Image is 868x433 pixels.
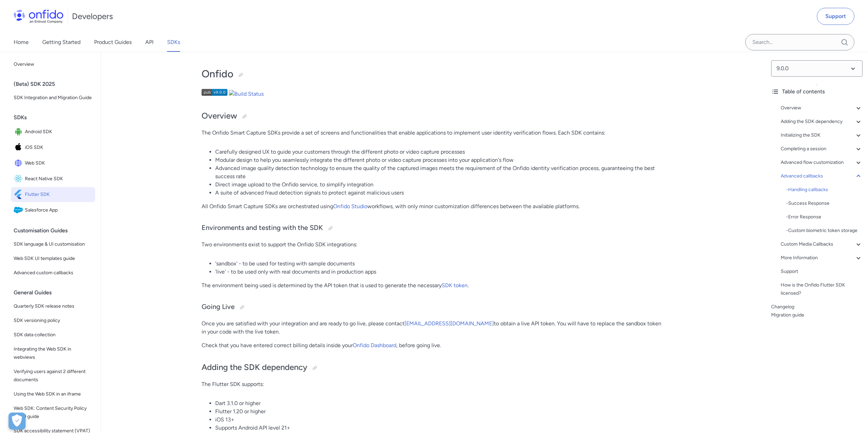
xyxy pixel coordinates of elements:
[771,303,863,311] a: Changelog
[202,129,665,137] p: The Onfido Smart Capture SDKs provide a set of screens and functionalities that enable applicatio...
[42,33,80,52] a: Getting Started
[215,424,665,432] li: Supports Android API level 21+
[25,174,92,184] span: React Native SDK
[14,302,92,310] span: Quarterly SDK release notes
[781,254,863,262] a: More Information
[786,227,863,235] div: - Custom biometric token storage
[202,320,665,336] p: Once you are satisfied with your integration and are ready to go live, please contact to obtain a...
[215,148,665,156] li: Carefully designed UX to guide your customers through the different photo or video capture processes
[11,252,95,265] a: Web SDK UI templates guide
[786,186,863,194] div: - Handling callbacks
[817,8,854,25] a: Support
[11,237,95,251] a: SDK language & UI customisation
[14,390,92,398] span: Using the Web SDK in an iframe
[94,33,132,52] a: Product Guides
[11,124,95,139] a: IconAndroid SDKAndroid SDK
[25,127,92,137] span: Android SDK
[215,407,665,416] li: Flutter 1.20 or higher
[14,205,25,215] img: IconSalesforce App
[14,143,25,152] img: IconiOS SDK
[781,267,863,276] div: Support
[202,67,665,81] h1: Onfido
[167,33,180,52] a: SDKs
[9,413,26,430] div: Cookie Preferences
[229,90,264,98] img: Build Status
[9,413,26,430] button: Open Preferences
[202,380,665,388] p: The Flutter SDK supports:
[202,341,665,350] p: Check that you have entered correct billing details inside your , before going live.
[202,110,665,122] h2: Overview
[202,241,665,249] p: Two environments exist to support the Onfido SDK integrations:
[14,404,92,421] span: Web SDK: Content Security Policy (CSP) guide
[14,60,92,68] span: Overview
[25,190,92,199] span: Flutter SDK
[781,145,863,153] a: Completing a session
[11,299,95,313] a: Quarterly SDK release notes
[745,34,854,50] input: Onfido search input field
[14,94,92,102] span: SDK Integration and Migration Guide
[781,281,863,297] a: How is the Onfido Flutter SDK licensed?
[11,187,95,202] a: IconFlutter SDKFlutter SDK
[14,316,92,325] span: SDK versioning policy
[215,156,665,164] li: Modular design to help you seamlessly integrate the different photo or video capture processes in...
[14,254,92,263] span: Web SDK UI templates guide
[215,181,665,189] li: Direct image upload to the Onfido service, to simplify integration
[25,143,92,152] span: iOS SDK
[14,368,92,384] span: Verifying users against 2 different documents
[215,399,665,407] li: Dart 3.1.0 or higher
[25,158,92,168] span: Web SDK
[14,158,25,168] img: IconWeb SDK
[781,104,863,112] div: Overview
[14,269,92,277] span: Advanced custom callbacks
[14,331,92,339] span: SDK data collection
[11,203,95,218] a: IconSalesforce AppSalesforce App
[786,199,863,207] a: -Success Response
[25,205,92,215] span: Salesforce App
[14,286,98,299] div: General Guides
[72,11,113,22] h1: Developers
[781,240,863,248] a: Custom Media Callbacks
[14,33,29,52] a: Home
[786,199,863,207] div: - Success Response
[404,320,494,327] a: [EMAIL_ADDRESS][DOMAIN_NAME]
[442,282,468,289] a: SDK token
[11,314,95,327] a: SDK versioning policy
[202,89,227,96] img: Version
[215,164,665,181] li: Advanced image quality detection technology to ensure the quality of the captured images meets th...
[215,268,665,276] li: 'live' - to be used only with real documents and in production apps
[781,158,863,167] a: Advanced flow customization
[14,127,25,137] img: IconAndroid SDK
[202,202,665,211] p: All Onfido Smart Capture SDKs are orchestrated using workflows, with only minor customization dif...
[14,111,98,124] div: SDKs
[781,118,863,126] a: Adding the SDK dependency
[781,131,863,139] div: Initializing the SDK
[786,186,863,194] a: -Handling callbacks
[11,58,95,71] a: Overview
[14,345,92,361] span: Integrating the Web SDK in webviews
[11,342,95,364] a: Integrating the Web SDK in webviews
[14,174,25,184] img: IconReact Native SDK
[14,10,63,23] img: Onfido Logo
[11,171,95,186] a: IconReact Native SDKReact Native SDK
[215,189,665,197] li: A suite of advanced fraud detection signals to protect against malicious users
[11,365,95,387] a: Verifying users against 2 different documents
[786,227,863,235] a: -Custom biometric token storage
[11,387,95,401] a: Using the Web SDK in an iframe
[215,416,665,424] li: iOS 13+
[771,88,863,96] div: Table of contents
[781,172,863,180] a: Advanced callbacks
[11,402,95,423] a: Web SDK: Content Security Policy (CSP) guide
[145,33,153,52] a: API
[14,190,25,199] img: IconFlutter SDK
[11,266,95,280] a: Advanced custom callbacks
[11,140,95,155] a: IconiOS SDKiOS SDK
[14,224,98,237] div: Customisation Guides
[11,91,95,105] a: SDK Integration and Migration Guide
[11,328,95,342] a: SDK data collection
[215,260,665,268] li: 'sandbox' - to be used for testing with sample documents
